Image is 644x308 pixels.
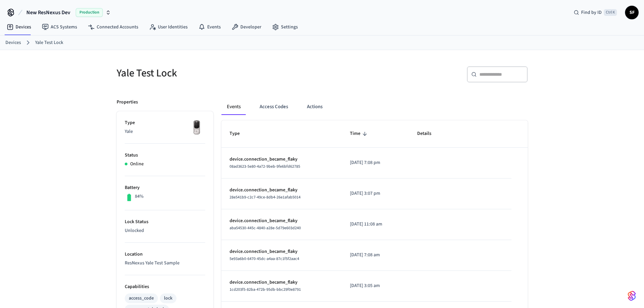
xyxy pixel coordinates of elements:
p: Lock Status [125,218,205,226]
span: Ctrl K [604,9,617,16]
a: Settings [267,21,303,33]
button: Access Codes [254,99,293,115]
span: Find by ID [581,9,602,16]
p: Capabilities [125,283,205,290]
a: ACS Systems [37,21,82,33]
button: SF [625,6,639,19]
h5: Yale Test Lock [117,66,318,80]
div: Find by IDCtrl K [568,6,622,19]
p: [DATE] 3:07 pm [350,190,401,197]
p: [DATE] 7:08 pm [350,159,401,166]
p: [DATE] 7:08 am [350,252,401,259]
p: Properties [117,99,138,106]
img: SeamLogoGradient.69752ec5.svg [628,290,636,301]
p: Location [125,251,205,258]
button: Actions [302,99,328,115]
p: device.connection_became_flaky [230,248,334,255]
a: Devices [5,39,21,46]
div: ant example [221,99,528,115]
p: [DATE] 11:08 am [350,221,401,228]
p: Unlocked [125,227,205,234]
span: Type [230,128,248,139]
span: Details [417,128,440,139]
img: Yale Assure Touchscreen Wifi Smart Lock, Satin Nickel, Front [188,119,205,136]
p: device.connection_became_flaky [230,156,334,163]
a: Yale Test Lock [35,39,63,46]
p: [DATE] 3:05 am [350,282,401,289]
a: User Identities [144,21,193,33]
a: Connected Accounts [82,21,144,33]
p: device.connection_became_flaky [230,279,334,286]
a: Devices [1,21,37,33]
span: 28e541b9-c2c7-49ce-8db4-26e1afab5014 [230,194,301,200]
p: Online [130,161,144,168]
p: device.connection_became_flaky [230,187,334,194]
p: ResNexus Yale Test Sample [125,260,205,267]
span: SF [626,6,638,19]
a: Events [193,21,226,33]
button: Events [221,99,246,115]
p: Battery [125,184,205,191]
span: aba54530-445c-4840-a28e-5d79e603d240 [230,225,301,231]
span: 5e93a6b0-6470-45dc-a4aa-87c1f5f2aac4 [230,256,299,262]
span: 1cd203f5-82ba-472b-95db-bbc29f0e8791 [230,287,301,292]
p: device.connection_became_flaky [230,217,334,224]
span: Production [76,8,103,17]
p: Type [125,119,205,126]
span: 08ad3623-5e80-4a72-9beb-9fe6bfd62785 [230,164,300,169]
p: 84% [135,193,144,200]
div: lock [164,295,172,302]
a: Developer [226,21,267,33]
span: New ResNexus Dev [26,8,70,17]
p: Status [125,152,205,159]
p: Yale [125,128,205,135]
span: Time [350,128,369,139]
div: access_code [129,295,154,302]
